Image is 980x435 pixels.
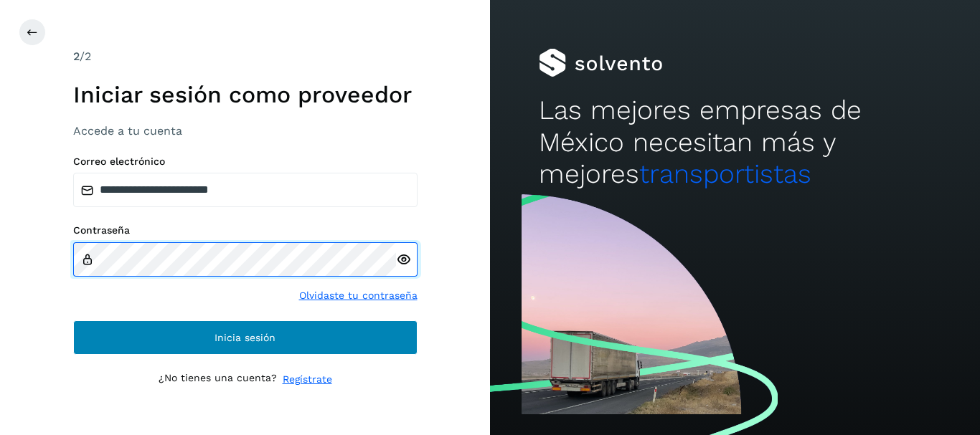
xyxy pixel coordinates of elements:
h2: Las mejores empresas de México necesitan más y mejores [539,95,930,190]
span: Inicia sesión [215,333,275,343]
button: Inicia sesión [73,320,418,355]
a: Regístrate [283,372,332,387]
h1: Iniciar sesión como proveedor [73,81,418,108]
p: ¿No tienes una cuenta? [159,372,277,387]
div: /2 [73,48,418,65]
span: transportistas [639,158,811,189]
h3: Accede a tu cuenta [73,124,418,138]
label: Correo electrónico [73,156,418,168]
a: Olvidaste tu contraseña [299,288,418,303]
span: 2 [73,49,80,63]
label: Contraseña [73,224,418,236]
